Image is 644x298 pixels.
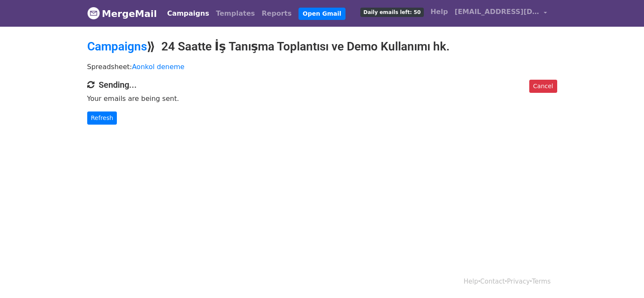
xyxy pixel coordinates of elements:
a: Aonkol deneme [132,63,185,71]
a: Privacy [507,278,530,285]
a: Terms [532,278,550,285]
a: Help [464,278,478,285]
a: Help [427,3,451,20]
span: [EMAIL_ADDRESS][DOMAIN_NAME] [455,7,539,17]
a: Refresh [87,111,117,125]
a: MergeMail [87,5,157,22]
h4: Sending... [87,80,557,90]
p: Your emails are being sent. [87,94,557,103]
h2: ⟫ 24 Saatte İş Tanışma Toplantısı ve Demo Kullanımı hk. [87,39,557,54]
span: Daily emails left: 50 [360,8,423,17]
a: Contact [480,278,505,285]
a: [EMAIL_ADDRESS][DOMAIN_NAME] [451,3,550,23]
a: Cancel [529,80,557,93]
a: Templates [213,5,258,22]
p: Spreadsheet: [87,62,557,71]
a: Campaigns [164,5,213,22]
a: Campaigns [87,39,147,53]
a: Daily emails left: 50 [357,3,427,20]
a: Open Gmail [299,8,345,20]
img: MergeMail logo [87,7,100,19]
a: Reports [258,5,295,22]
